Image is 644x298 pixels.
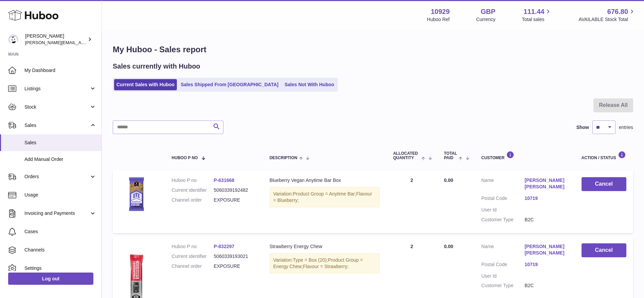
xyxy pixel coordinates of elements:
div: Strawberry Energy Chew [270,243,380,250]
h1: My Huboo - Sales report [113,44,633,55]
img: thomas@otesports.co.uk [8,34,18,44]
dt: Name [481,177,525,192]
dt: Postal Code [481,261,525,269]
strong: GBP [481,7,495,16]
button: Cancel [582,177,626,191]
span: Total paid [444,151,457,160]
span: Description [270,156,297,160]
div: Blueberry Vegan Anytime Bar Box [270,177,380,184]
span: 0.00 [444,178,453,183]
span: Product Group = Energy Chew; [273,257,363,269]
dt: Current identifier [172,187,214,193]
span: Cases [24,228,96,235]
a: Current Sales with Huboo [114,79,177,90]
h2: Sales currently with Huboo [113,62,200,71]
span: Stock [24,104,89,110]
div: Huboo Ref [427,16,450,23]
span: 676.80 [607,7,628,16]
a: P-631668 [214,178,235,183]
span: Usage [24,192,96,198]
a: 10719 [525,261,568,268]
span: entries [619,124,633,131]
a: Log out [8,273,93,285]
button: Cancel [582,243,626,257]
span: Settings [24,265,96,272]
dt: Customer Type [481,217,525,223]
dd: 5060339192482 [214,187,256,193]
span: Product Group = Anytime Bar; [293,191,356,197]
a: Sales Shipped From [GEOGRAPHIC_DATA] [178,79,281,90]
dt: Huboo P no [172,243,214,250]
div: Variation: [270,187,380,207]
dd: EXPOSURE [214,197,256,203]
span: Add Manual Order [24,156,96,163]
span: ALLOCATED Quantity [393,151,420,160]
span: My Dashboard [24,67,96,74]
a: [PERSON_NAME] [PERSON_NAME] [525,177,568,190]
div: [PERSON_NAME] [25,33,86,46]
img: OTE_Blueberry-Anytime-Bar.png [119,177,153,211]
div: Action / Status [582,151,626,160]
span: Sales [24,139,96,146]
strong: 10929 [431,7,450,16]
dt: Postal Code [481,195,525,203]
span: Flavour = Blueberry; [273,191,372,203]
span: [PERSON_NAME][EMAIL_ADDRESS][DOMAIN_NAME] [25,40,136,45]
span: Orders [24,173,89,180]
dt: User Id [481,273,525,279]
dt: User Id [481,207,525,213]
span: 111.44 [523,7,544,16]
div: Currency [476,16,496,23]
dd: B2C [525,217,568,223]
dt: Current identifier [172,253,214,260]
span: Total sales [522,16,552,23]
span: Flavour = Strawberry; [303,264,349,269]
a: [PERSON_NAME] [PERSON_NAME] [525,243,568,256]
span: Type = Box (20); [293,257,328,263]
span: Channels [24,247,96,253]
a: Sales Not With Huboo [282,79,336,90]
a: 111.44 Total sales [522,7,552,23]
span: Sales [24,122,89,129]
dt: Huboo P no [172,177,214,184]
span: Huboo P no [172,156,198,160]
div: Variation: [270,253,380,274]
dd: 5060339193021 [214,253,256,260]
a: 676.80 AVAILABLE Stock Total [578,7,636,23]
dt: Name [481,243,525,258]
dt: Channel order [172,197,214,203]
span: 0.00 [444,244,453,249]
dt: Channel order [172,263,214,269]
label: Show [576,124,589,131]
span: Listings [24,86,89,92]
td: 2 [386,170,437,233]
span: Invoicing and Payments [24,210,89,217]
dt: Customer Type [481,282,525,289]
dd: EXPOSURE [214,263,256,269]
dd: B2C [525,282,568,289]
span: AVAILABLE Stock Total [578,16,636,23]
a: 10719 [525,195,568,202]
a: P-832297 [214,244,235,249]
div: Customer [481,151,568,160]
